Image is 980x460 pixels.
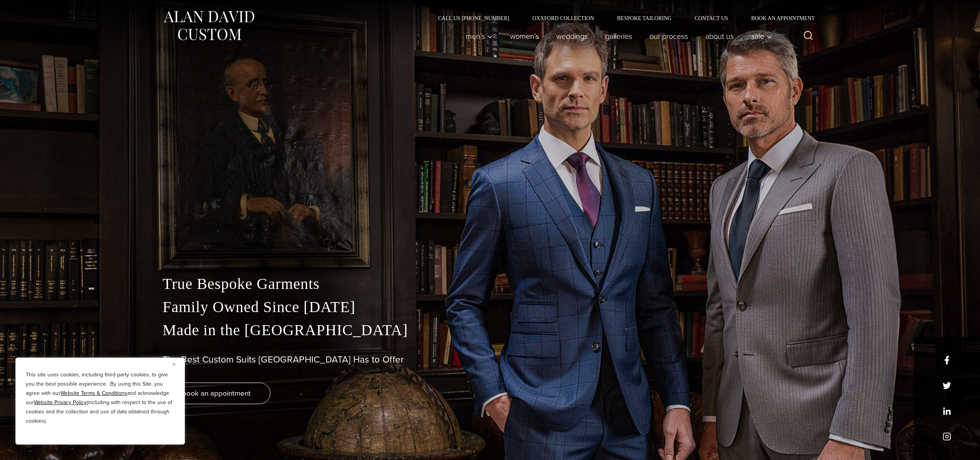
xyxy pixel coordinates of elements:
[26,370,175,426] p: This site uses cookies, including third party cookies, to give you the best possible experience. ...
[606,15,683,21] a: Bespoke Tailoring
[641,29,697,44] a: Our Process
[426,15,817,21] nav: Secondary Navigation
[943,381,951,390] a: x/twitter
[182,388,251,399] span: book an appointment
[163,383,270,404] a: book an appointment
[943,356,951,364] a: facebook
[799,27,817,45] button: View Search Form
[683,15,740,21] a: Contact Us
[751,32,772,40] span: Sale
[34,398,87,406] a: Website Privacy Policy
[466,32,493,40] span: Men’s
[548,29,597,44] a: weddings
[502,29,548,44] a: Women’s
[172,363,176,366] img: Close
[597,29,641,44] a: Galleries
[457,29,776,44] nav: Primary Navigation
[943,432,951,441] a: instagram
[163,272,817,342] p: True Bespoke Garments Family Owned Since [DATE] Made in the [GEOGRAPHIC_DATA]
[60,389,127,397] a: Website Terms & Conditions
[163,8,255,43] img: Alan David Custom
[172,359,181,369] button: Close
[697,29,743,44] a: About Us
[163,354,817,365] h1: The Best Custom Suits [GEOGRAPHIC_DATA] Has to Offer
[521,15,606,21] a: Oxxford Collection
[943,407,951,415] a: linkedin
[740,15,817,21] a: Book an Appointment
[426,15,521,21] a: Call Us [PHONE_NUMBER]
